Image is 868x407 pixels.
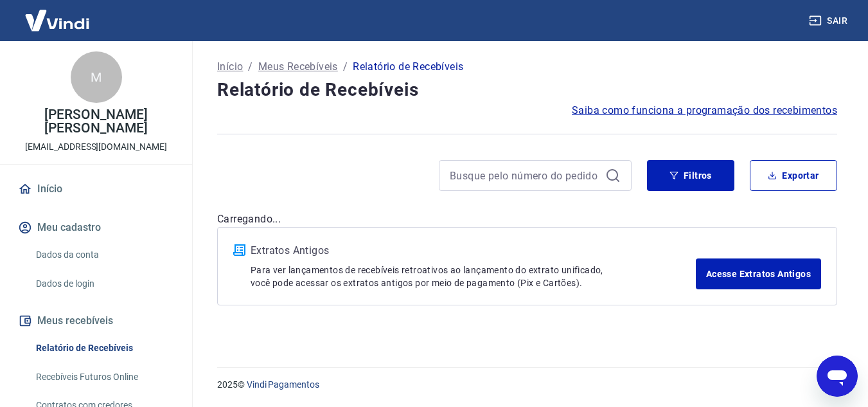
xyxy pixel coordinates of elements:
a: Início [217,59,243,75]
a: Acesse Extratos Antigos [696,258,821,289]
img: ícone [233,244,245,256]
p: Extratos Antigos [251,243,696,258]
a: Dados da conta [31,242,177,268]
button: Meu cadastro [15,213,177,242]
p: / [248,59,252,75]
p: [EMAIL_ADDRESS][DOMAIN_NAME] [25,140,167,154]
a: Início [15,175,177,203]
a: Vindi Pagamentos [247,379,319,390]
a: Relatório de Recebíveis [31,335,177,361]
a: Recebíveis Futuros Online [31,364,177,390]
p: / [343,59,348,75]
a: Saiba como funciona a programação dos recebimentos [572,103,837,118]
a: Meus Recebíveis [258,59,338,75]
a: Dados de login [31,271,177,297]
h4: Relatório de Recebíveis [217,77,837,103]
p: 2025 © [217,378,837,392]
input: Busque pelo número do pedido [450,166,600,185]
p: Relatório de Recebíveis [353,59,463,75]
button: Meus recebíveis [15,307,177,335]
p: Para ver lançamentos de recebíveis retroativos ao lançamento do extrato unificado, você pode aces... [251,264,696,289]
button: Sair [806,9,853,33]
iframe: Botão para abrir a janela de mensagens [817,356,858,397]
button: Filtros [647,160,734,191]
button: Exportar [750,160,837,191]
img: Vindi [15,1,99,40]
p: Carregando... [217,212,837,227]
div: M [71,51,122,103]
p: [PERSON_NAME] [PERSON_NAME] [10,108,182,135]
